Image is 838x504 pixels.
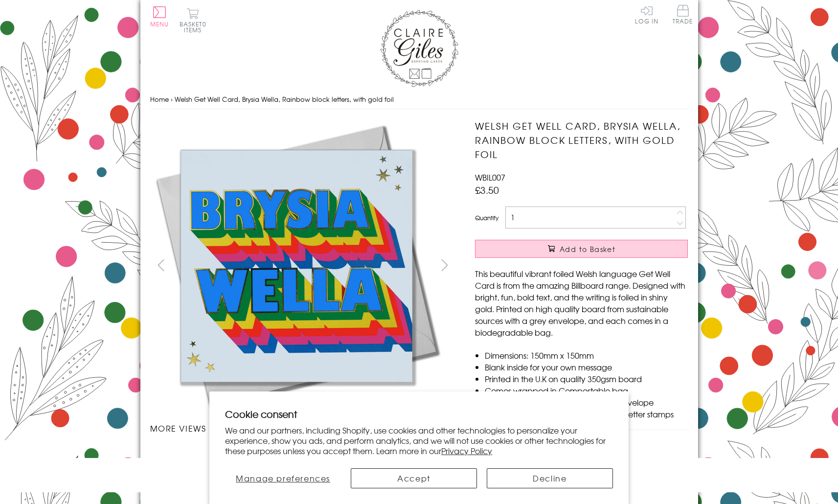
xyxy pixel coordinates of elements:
[150,20,169,28] span: Menu
[150,119,444,412] img: Welsh Get Well Card, Brysia Wella, Rainbow block letters, with gold foil
[225,468,341,488] button: Manage preferences
[236,472,330,484] span: Manage preferences
[485,349,688,361] li: Dimensions: 150mm x 150mm
[150,94,169,104] a: Home
[673,5,693,24] span: Trade
[475,268,688,338] p: This beautiful vibrant foiled Welsh language Get Well Card is from the amazing Billboard range. D...
[475,171,505,183] span: WBIL007
[485,373,688,385] li: Printed in the U.K on quality 350gsm board
[475,213,498,222] label: Quantity
[184,20,206,34] span: 0 items
[635,5,658,24] a: Log In
[560,244,615,254] span: Add to Basket
[351,468,477,488] button: Accept
[475,240,688,258] button: Add to Basket
[171,94,173,104] span: ›
[150,444,456,487] ul: Carousel Pagination
[485,361,688,373] li: Blank inside for your own message
[150,422,456,434] h3: More views
[180,8,206,33] button: Basket0 items
[150,6,169,27] button: Menu
[673,5,693,26] a: Trade
[150,444,226,465] li: Carousel Page 1 (Current Slide)
[475,183,499,197] span: £3.50
[150,254,172,276] button: prev
[150,90,688,110] nav: breadcrumbs
[225,407,613,421] h2: Cookie consent
[485,385,688,396] li: Comes wrapped in Compostable bag
[380,10,458,87] img: Claire Giles Greetings Cards
[175,94,394,104] span: Welsh Get Well Card, Brysia Wella, Rainbow block letters, with gold foil
[225,425,613,456] p: We and our partners, including Shopify, use cookies and other technologies to personalize your ex...
[188,456,188,456] img: Welsh Get Well Card, Brysia Wella, Rainbow block letters, with gold foil
[433,254,455,276] button: next
[441,445,492,457] a: Privacy Policy
[487,468,613,488] button: Decline
[475,119,688,161] h1: Welsh Get Well Card, Brysia Wella, Rainbow block letters, with gold foil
